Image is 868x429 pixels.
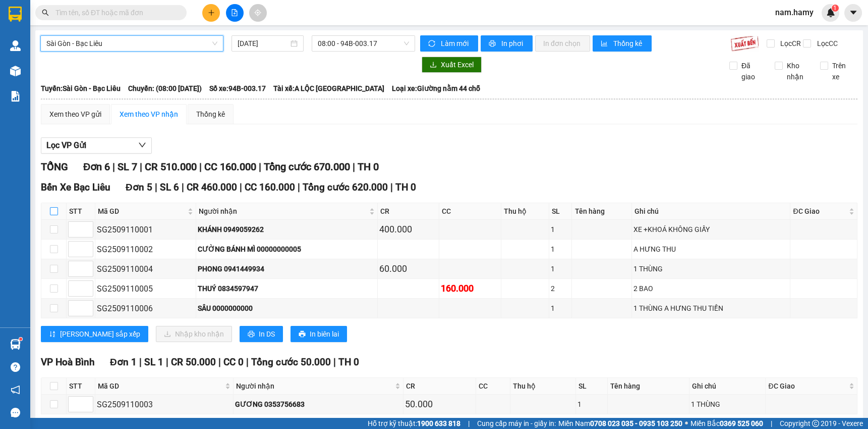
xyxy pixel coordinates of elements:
button: downloadNhập kho nhận [156,326,232,342]
div: SÂU 0000000000 [198,303,376,314]
span: | [771,418,772,429]
div: PHONG 0941449934 [198,263,376,274]
b: Tuyến: Sài Gòn - Bạc Liêu [41,84,121,92]
div: 1 [577,399,606,410]
div: XE +KHOÁ KHÔNG GIẤY [633,224,788,235]
div: KHÁNH 0949059262 [198,224,376,235]
th: CC [439,203,501,220]
span: notification [11,385,20,395]
div: 1 THÙNG [691,399,764,410]
span: CC 0 [223,356,244,368]
span: Đã giao [737,60,767,82]
span: aim [254,9,261,16]
span: question-circle [11,362,20,372]
span: In DS [259,328,275,340]
span: | [353,161,355,173]
span: Đơn 1 [110,356,137,368]
div: THUÝ 0834597947 [198,283,376,294]
div: 400.000 [379,222,437,236]
span: | [155,181,157,193]
span: | [182,181,184,193]
div: CƯỜNG BÁNH MÌ 00000000005 [198,244,376,255]
span: printer [489,40,497,48]
span: | [139,356,142,368]
div: Xem theo VP gửi [49,109,101,120]
th: CR [403,378,476,395]
span: TỔNG [41,161,68,173]
span: Thống kê [613,38,644,49]
span: ĐC Giao [793,206,847,217]
button: printerIn biên lai [291,326,347,342]
strong: 0369 525 060 [720,419,763,427]
button: printerIn DS [240,326,283,342]
div: 160.000 [441,281,499,296]
img: solution-icon [10,91,21,102]
b: GỬI : Bến Xe Bạc Liêu [5,63,140,80]
span: ⚪️ [685,421,688,425]
div: SG2509110006 [97,302,194,315]
span: | [390,181,393,193]
div: 2 [551,283,570,294]
span: TH 0 [358,161,379,173]
img: logo-vxr [9,7,22,22]
span: Mã GD [98,380,223,392]
th: SL [576,378,608,395]
span: Người nhận [236,380,393,392]
span: | [333,356,336,368]
span: Chuyến: (08:00 [DATE]) [128,83,202,94]
img: warehouse-icon [10,66,21,76]
input: Tìm tên, số ĐT hoặc mã đơn [55,7,175,18]
button: caret-down [844,4,862,22]
img: 9k= [730,35,759,52]
th: STT [67,203,95,220]
sup: 1 [832,5,839,12]
span: | [468,418,470,429]
button: aim [249,4,267,22]
td: SG2509110001 [95,220,196,240]
span: download [430,61,437,69]
th: SL [549,203,572,220]
span: | [259,161,261,173]
sup: 1 [19,338,22,341]
img: icon-new-feature [826,8,835,17]
span: CC 160.000 [204,161,256,173]
span: SL 7 [118,161,137,173]
div: 1 THÙNG [633,263,788,274]
span: down [138,141,146,149]
span: copyright [812,420,819,427]
div: 50.000 [405,397,474,411]
span: CR 50.000 [171,356,216,368]
th: Tên hàng [608,378,690,395]
div: 1 [551,303,570,314]
span: Sài Gòn - Bạc Liêu [46,36,217,51]
span: SL 6 [160,181,179,193]
span: | [298,181,300,193]
span: TH 0 [338,356,359,368]
span: Bến Xe Bạc Liêu [41,181,110,193]
span: | [240,181,242,193]
span: Đơn 5 [126,181,152,193]
span: ĐC Giao [768,380,847,392]
span: Hỗ trợ kỹ thuật: [368,418,460,429]
th: Ghi chú [689,378,766,395]
span: Tài xế: A LỘC [GEOGRAPHIC_DATA] [273,83,384,94]
span: Tổng cước 620.000 [303,181,388,193]
th: Tên hàng [572,203,632,220]
li: 0946 508 595 [5,35,192,47]
div: 1 [551,224,570,235]
span: | [112,161,115,173]
th: CR [378,203,439,220]
div: SG2509110002 [97,243,194,256]
button: plus [202,4,220,22]
div: SG2509110005 [97,282,194,295]
div: Thống kê [196,109,225,120]
img: warehouse-icon [10,339,21,350]
td: SG2509110002 [95,240,196,259]
span: plus [208,9,215,16]
span: search [42,9,49,16]
li: 995 [PERSON_NAME] [5,22,192,35]
span: 1 [833,5,837,12]
button: file-add [226,4,244,22]
span: printer [248,330,255,339]
span: In biên lai [310,328,339,340]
